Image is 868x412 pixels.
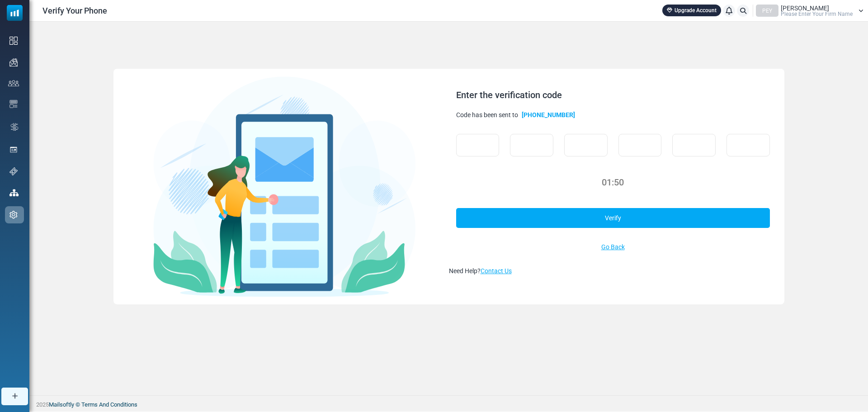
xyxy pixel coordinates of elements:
img: mailsoftly_icon_blue_white.svg [7,5,23,21]
a: Terms And Conditions [81,401,137,408]
a: PEY [PERSON_NAME] Please Enter Your Firm Name [756,5,863,17]
img: campaigns-icon.png [9,58,18,66]
div: PEY [756,5,778,17]
img: support-icon.svg [9,167,18,175]
img: dashboard-icon.svg [9,37,18,45]
div: Code has been sent to [456,110,770,119]
b: [PHONE_NUMBER] [522,110,575,120]
a: Contact Us [481,267,512,275]
a: Mailsoftly © [49,401,80,408]
span: Verify Your Phone [42,5,107,17]
div: Enter the verification code [456,90,770,99]
span: Please Enter Your Firm Name [781,11,853,17]
a: Verify [456,208,770,228]
div: 01:50 [456,171,770,194]
div: Need Help? [449,266,777,276]
a: Upgrade Account [662,5,721,16]
a: Go Back [601,242,625,252]
img: landing_pages.svg [9,146,18,154]
footer: 2025 [29,395,868,412]
img: contacts-icon.svg [8,80,19,86]
img: workflow.svg [9,122,19,132]
span: [PERSON_NAME] [781,5,829,11]
img: email-templates-icon.svg [9,100,18,108]
span: translation missing: en.layouts.footer.terms_and_conditions [81,401,137,408]
img: settings-icon.svg [9,211,18,219]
